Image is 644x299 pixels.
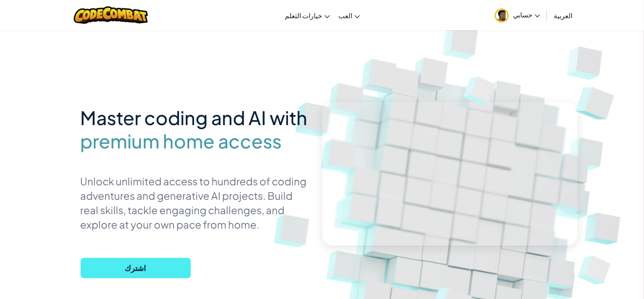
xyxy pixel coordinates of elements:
[513,10,540,19] span: حسابي
[565,242,627,298] img: Overlap cubes
[334,4,364,27] a: العب
[491,2,544,28] a: حسابي
[281,4,334,27] a: خيارات التعلم
[549,4,577,27] a: العربية
[554,11,572,20] span: العربية
[81,174,309,232] p: Unlock unlimited access to hundreds of coding adventures and generative AI projects. Build real s...
[451,63,510,117] img: Overlap cubes
[560,64,634,136] img: Overlap cubes
[495,8,509,22] img: avatar
[74,6,148,24] img: CodeCombat logo
[338,11,352,20] span: العب
[81,129,282,153] span: premium home access
[81,258,191,278] button: اشترك
[285,11,322,20] span: خيارات التعلم
[81,106,308,129] span: Master coding and AI with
